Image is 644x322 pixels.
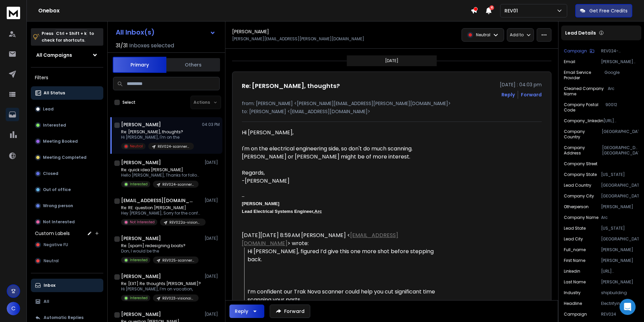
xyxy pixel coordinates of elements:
p: [US_STATE] [601,226,639,231]
button: Campaign [564,48,594,54]
p: Add to [510,32,524,38]
p: Re: RE: question [PERSON_NAME] [121,205,202,211]
p: Lead Details [565,30,596,36]
p: [US_STATE] [601,172,639,177]
span: Negative FU [44,242,68,247]
button: Lead [31,102,103,116]
p: [PERSON_NAME][EMAIL_ADDRESS][PERSON_NAME][DOMAIN_NAME] [232,36,364,42]
p: [DATE] [205,160,220,165]
p: cleaned company name [564,86,608,97]
p: [GEOGRAPHIC_DATA] [601,193,639,199]
button: All Inbox(s) [110,26,221,39]
p: [GEOGRAPHIC_DATA] [601,236,639,242]
p: REV024-scanners-marine-nonOL [162,182,195,187]
p: [PERSON_NAME] [601,247,639,252]
p: [PERSON_NAME] [601,204,639,210]
button: Others [166,57,220,72]
h1: All Inbox(s) [116,29,155,36]
button: Wrong person [31,199,103,213]
span: – [242,194,244,199]
span: 31 / 31 [116,42,128,50]
span: Arc [314,209,322,214]
p: Interested [130,182,148,187]
p: lead country [564,183,591,188]
h1: [PERSON_NAME] [121,273,161,280]
p: campaign [564,312,587,317]
button: Reply [229,305,264,318]
p: [PERSON_NAME] [601,258,639,263]
p: company_linkedin [564,118,603,124]
button: All [31,295,103,308]
p: Neutral [476,32,490,38]
p: company state [564,172,597,177]
button: Primary [113,57,166,73]
p: [GEOGRAPHIC_DATA], [GEOGRAPHIC_DATA], [GEOGRAPHIC_DATA], [GEOGRAPHIC_DATA] [602,145,639,156]
p: shipbuilding [601,290,639,295]
p: Hey [PERSON_NAME], Sorry for the confusion. [121,211,202,216]
p: Re: quick idea [PERSON_NAME] [121,167,202,173]
p: REV022a-visionai-DM-rerun [169,220,202,225]
p: Re: [EXT] Re: thoughts [PERSON_NAME]? [121,281,201,286]
p: REV024-scanners-marine-nonOL [601,48,639,54]
div: Regards, [242,169,438,177]
span: [PERSON_NAME] [242,201,279,206]
p: Interested [130,295,148,301]
button: All Status [31,86,103,100]
p: Not Interested [43,219,75,225]
button: Interested [31,119,103,132]
p: Hi [PERSON_NAME], I'm on the [121,135,194,140]
p: 04:03 PM [202,122,220,127]
h1: [PERSON_NAME] [121,159,161,166]
p: REV023-visionai-DM-controlsengineers-OL [162,296,195,301]
p: Google [604,70,639,81]
p: full_name [564,247,586,252]
button: Inbox [31,279,103,292]
p: REV025-scanners-OL [162,258,195,263]
p: [GEOGRAPHIC_DATA] [601,183,639,188]
p: Electrifying watercrafts [601,301,639,306]
p: [DATE] [205,198,220,203]
button: Closed [31,167,103,180]
p: Meeting Completed [43,155,87,160]
p: industry [564,290,581,295]
p: Press to check for shortcuts. [42,30,94,44]
p: otherperson [564,204,589,210]
h1: [PERSON_NAME] [232,28,269,35]
p: [PERSON_NAME][EMAIL_ADDRESS][PERSON_NAME][DOMAIN_NAME] [601,59,639,64]
p: company street [564,161,597,167]
p: Automatic Replies [44,315,84,320]
p: company country [564,129,602,140]
p: Hello [PERSON_NAME], Thanks for following [121,173,202,178]
button: Not Interested [31,215,103,229]
h1: [PERSON_NAME] [121,121,161,128]
div: Reply [235,308,248,315]
p: from: [PERSON_NAME] <[PERSON_NAME][EMAIL_ADDRESS][PERSON_NAME][DOMAIN_NAME]> [242,100,542,107]
p: company city [564,193,594,199]
p: Arc [608,86,639,97]
img: logo [7,7,20,19]
div: Open Intercom Messenger [620,299,636,315]
h1: [EMAIL_ADDRESS][DOMAIN_NAME] [121,197,195,204]
p: Re: [spam] redesigning boats? [121,243,199,248]
p: All [44,299,49,304]
button: Out of office [31,183,103,196]
span: Neutral [44,258,59,264]
h1: Re: [PERSON_NAME], thoughts? [242,81,340,91]
p: [URL][DOMAIN_NAME] [603,118,639,124]
span: C [7,302,20,315]
p: Meeting Booked [43,139,78,144]
p: Lead [43,106,54,112]
p: Interested [130,258,148,263]
label: Select [122,100,136,105]
p: [URL][DOMAIN_NAME][PERSON_NAME] [601,269,639,274]
p: Last Name [564,279,586,285]
p: REV024-scanners-marine-nonOL [158,144,190,149]
span: Ctrl + Shift + k [55,30,88,37]
p: Hi [PERSON_NAME], I’m on vacation, [121,286,201,292]
p: Get Free Credits [589,7,628,14]
h3: Filters [31,73,103,82]
p: REV024 [601,312,639,317]
span: 4 [489,5,494,10]
div: [DATE][DATE] 8:59 AM [PERSON_NAME] < > wrote: [242,231,438,247]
